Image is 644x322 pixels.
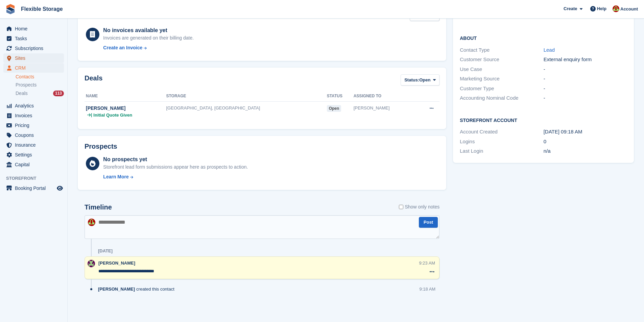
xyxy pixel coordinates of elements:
h2: Timeline [85,203,112,211]
h2: Prospects [85,143,117,150]
span: Sites [15,53,55,63]
button: Post [419,217,438,228]
div: n/a [544,147,627,155]
a: menu [3,150,64,159]
a: Learn More [103,173,248,180]
div: Customer Type [460,85,543,93]
h2: About [460,34,627,41]
span: Storefront [6,175,67,182]
a: menu [3,121,64,130]
div: Customer Source [460,56,543,64]
div: Contact Type [460,46,543,54]
div: External enquiry form [544,56,627,64]
span: Pricing [15,121,55,130]
a: menu [3,101,64,110]
a: menu [3,130,64,140]
div: [DATE] 09:18 AM [544,128,627,136]
h2: Deals [85,74,102,87]
span: Capital [15,160,55,169]
span: open [327,105,341,112]
div: - [544,75,627,83]
span: Account [620,6,638,13]
div: Invoices are generated on their billing date. [103,34,194,42]
div: [GEOGRAPHIC_DATA], [GEOGRAPHIC_DATA] [166,105,327,112]
span: Coupons [15,130,55,140]
a: menu [3,44,64,53]
div: Marketing Source [460,75,543,83]
th: Name [85,91,166,102]
h2: Storefront Account [460,117,627,123]
a: menu [3,24,64,33]
div: No invoices available yet [103,26,194,34]
button: Status: Open [401,74,439,85]
span: Deals [16,90,28,97]
a: Preview store [56,184,64,192]
span: [PERSON_NAME] [98,261,135,266]
div: 9:18 AM [420,286,436,292]
span: Settings [15,150,55,159]
a: menu [3,183,64,193]
div: [DATE] [98,248,113,254]
div: Accounting Nominal Code [460,94,543,102]
span: Help [597,5,606,12]
span: Analytics [15,101,55,110]
th: Status [327,91,354,102]
a: menu [3,53,64,63]
img: David Jones [613,5,619,12]
a: menu [3,111,64,120]
a: menu [3,34,64,43]
div: No prospects yet [103,155,248,164]
div: 113 [53,91,64,96]
span: Invoices [15,111,55,120]
a: menu [3,63,64,73]
span: Open [419,77,430,83]
div: 9:23 AM [419,260,435,266]
span: Status: [404,77,419,83]
div: Use Case [460,66,543,73]
a: Lead [544,47,555,53]
div: Logins [460,138,543,146]
a: menu [3,160,64,169]
a: Prospects [16,81,64,89]
div: Last Login [460,147,543,155]
div: Create an Invoice [103,44,142,51]
img: Rachael Fisher [88,260,95,267]
th: Storage [166,91,327,102]
span: CRM [15,63,55,73]
div: [PERSON_NAME] [86,105,166,112]
span: Initial Quote Given [93,112,132,119]
label: Show only notes [399,203,439,210]
img: David Jones [88,219,95,226]
img: stora-icon-8386f47178a22dfd0bd8f6a31ec36ba5ce8667c1dd55bd0f319d3a0aa187defe.svg [5,4,16,14]
a: Flexible Storage [18,3,66,15]
span: Subscriptions [15,44,55,53]
span: Create [564,5,577,12]
div: Storefront lead form submissions appear here as prospects to action. [103,164,248,171]
a: menu [3,140,64,150]
div: - [544,66,627,73]
div: Account Created [460,128,543,136]
a: Deals 113 [16,90,64,97]
div: - [544,85,627,93]
a: Create an Invoice [103,44,194,51]
span: Prospects [16,82,37,88]
span: Tasks [15,34,55,43]
th: Assigned to [354,91,415,102]
span: Insurance [15,140,55,150]
span: | [91,112,92,119]
input: Show only notes [399,203,403,210]
div: created this contact [98,286,178,292]
span: [PERSON_NAME] [98,286,135,292]
a: Contacts [16,74,64,80]
span: Booking Portal [15,183,55,193]
div: 0 [544,138,627,146]
div: - [544,94,627,102]
span: Home [15,24,55,33]
div: [PERSON_NAME] [354,105,415,112]
div: Learn More [103,173,128,180]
